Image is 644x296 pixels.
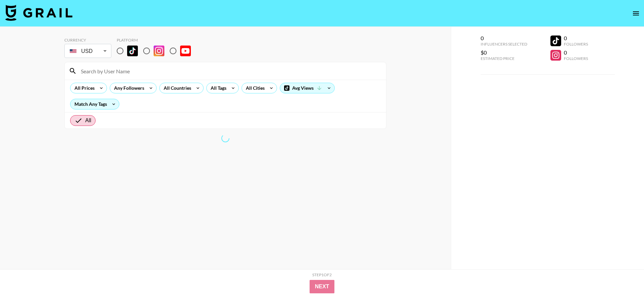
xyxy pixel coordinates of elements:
[610,263,636,288] iframe: Drift Widget Chat Controller
[70,99,119,109] div: Match Any Tags
[629,7,643,20] button: open drawer
[5,5,72,21] img: Grail Talent
[207,83,228,93] div: All Tags
[221,134,230,143] span: Refreshing lists, bookers, clients, countries, tags, cities, talent, talent...
[564,49,588,56] div: 0
[66,45,110,57] div: USD
[160,83,193,93] div: All Countries
[564,35,588,42] div: 0
[242,83,266,93] div: All Cities
[280,83,334,93] div: Avg Views
[310,280,335,293] button: Next
[70,83,96,93] div: All Prices
[481,42,527,47] div: Influencers Selected
[117,38,196,43] div: Platform
[564,56,588,61] div: Followers
[127,46,138,56] img: TikTok
[481,49,527,56] div: $0
[64,38,111,43] div: Currency
[312,272,332,277] div: Step 1 of 2
[180,46,191,56] img: YouTube
[85,117,91,125] span: All
[77,66,382,76] input: Search by User Name
[481,35,527,42] div: 0
[481,56,527,61] div: Estimated Price
[154,46,164,56] img: Instagram
[564,42,588,47] div: Followers
[110,83,146,93] div: Any Followers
